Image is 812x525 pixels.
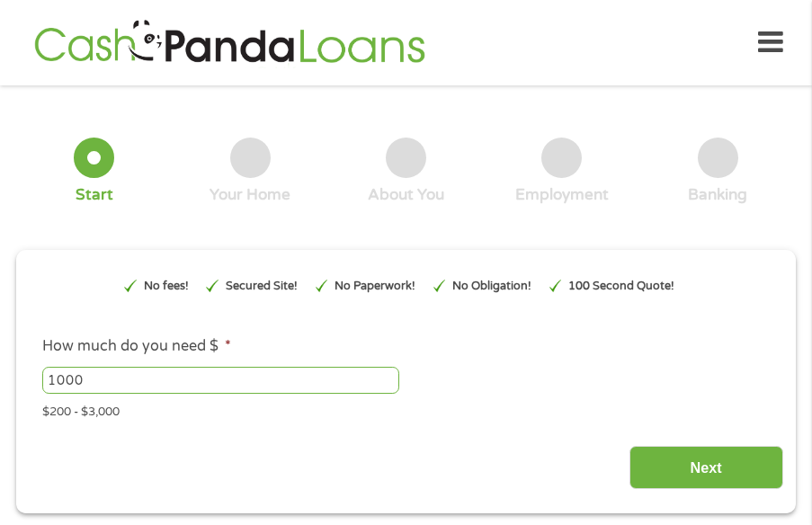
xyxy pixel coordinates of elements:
[629,446,783,490] input: Next
[42,397,770,422] div: $200 - $3,000
[210,185,290,205] div: Your Home
[76,185,113,205] div: Start
[688,185,747,205] div: Banking
[335,278,415,295] p: No Paperwork!
[226,278,298,295] p: Secured Site!
[29,17,430,68] img: GetLoanNow Logo
[368,185,444,205] div: About You
[452,278,531,295] p: No Obligation!
[144,278,189,295] p: No fees!
[515,185,609,205] div: Employment
[568,278,674,295] p: 100 Second Quote!
[42,337,231,356] label: How much do you need $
